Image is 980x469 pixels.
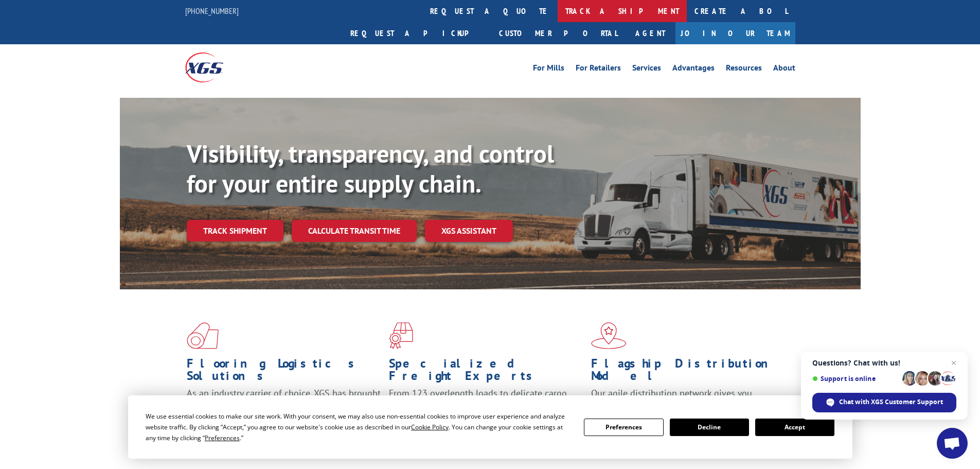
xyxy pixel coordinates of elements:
img: xgs-icon-flagship-distribution-model-red [591,322,627,349]
div: Chat with XGS Customer Support [812,393,956,412]
a: Calculate transit time [292,220,417,242]
div: Cookie Consent Prompt [128,395,852,459]
img: xgs-icon-total-supply-chain-intelligence-red [187,322,219,349]
button: Decline [670,419,749,436]
a: Advantages [672,64,715,75]
a: About [773,64,795,75]
h1: Flagship Distribution Model [591,357,786,387]
span: As an industry carrier of choice, XGS has brought innovation and dedication to flooring logistics... [187,387,381,424]
a: Services [632,64,661,75]
a: Request a pickup [343,22,491,44]
a: Agent [625,22,675,44]
button: Preferences [584,419,663,436]
span: Our agile distribution network gives you nationwide inventory management on demand. [591,387,780,411]
span: Questions? Chat with us! [812,359,956,367]
a: For Retailers [576,64,621,75]
a: XGS ASSISTANT [425,220,513,242]
div: Open chat [937,428,968,459]
span: Close chat [948,357,960,369]
h1: Flooring Logistics Solutions [187,357,381,387]
div: We use essential cookies to make our site work. With your consent, we may also use non-essential ... [146,411,572,443]
span: Preferences [205,433,240,442]
a: Resources [726,64,762,75]
p: From 123 overlength loads to delicate cargo, our experienced staff knows the best way to move you... [389,387,583,433]
a: Join Our Team [675,22,795,44]
a: Track shipment [187,220,283,241]
a: [PHONE_NUMBER] [185,6,239,16]
a: For Mills [533,64,564,75]
img: xgs-icon-focused-on-flooring-red [389,322,413,349]
a: Customer Portal [491,22,625,44]
span: Cookie Policy [411,423,449,431]
span: Chat with XGS Customer Support [839,397,943,407]
h1: Specialized Freight Experts [389,357,583,387]
b: Visibility, transparency, and control for your entire supply chain. [187,137,554,199]
button: Accept [755,419,834,436]
span: Support is online [812,375,899,383]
